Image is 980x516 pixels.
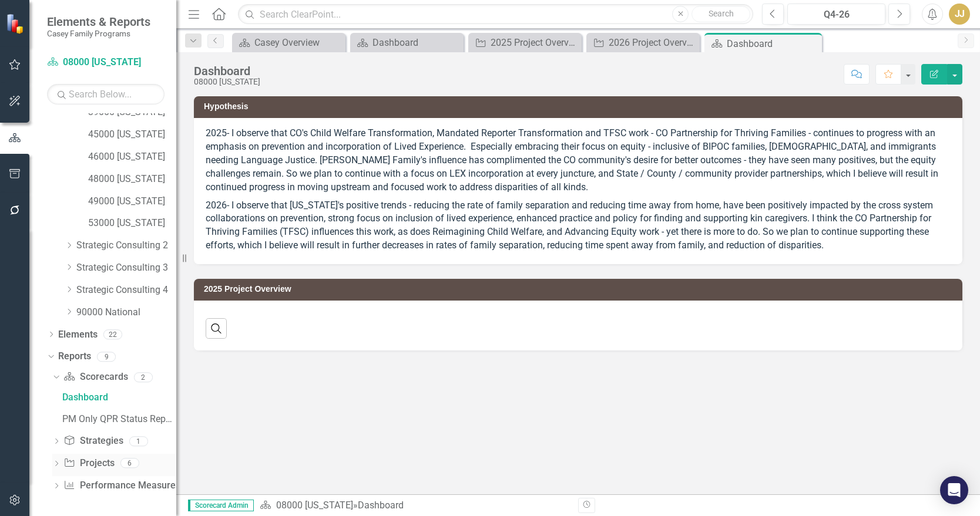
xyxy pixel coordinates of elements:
a: PM Only QPR Status Report [59,410,176,429]
a: 48000 [US_STATE] [88,173,176,186]
div: 08000 [US_STATE] [194,77,260,86]
button: Q4-26 [787,4,885,25]
p: 2026- I observe that [US_STATE]'s positive trends - reducing the rate of family separation and re... [206,197,951,252]
a: 08000 [US_STATE] [276,500,353,511]
a: Dashboard [353,35,461,50]
a: Strategic Consulting 3 [76,261,176,275]
a: Dashboard [59,388,176,407]
a: 2025 Project Overview [471,35,579,50]
div: Dashboard [62,392,176,403]
div: Dashboard [727,36,819,51]
div: Dashboard [194,65,260,77]
a: Reports [58,350,91,363]
div: Casey Overview [254,35,343,50]
a: 49000 [US_STATE] [88,195,176,208]
div: 22 [103,329,122,339]
div: Open Intercom Messenger [940,476,968,504]
a: Casey Overview [235,35,343,50]
a: 45000 [US_STATE] [88,128,176,141]
div: 6 [120,458,139,468]
a: Strategic Consulting 4 [76,284,176,297]
div: 2 [134,372,153,382]
h3: 2025 Project Overview [204,285,956,294]
a: Performance Measures [63,479,180,493]
div: Q4-26 [791,8,881,22]
span: Search [709,9,734,18]
p: 2025- I observe that CO's Child Welfare Transformation, Mandated Reporter Transformation and TFSC... [206,127,951,196]
a: 90000 National [76,306,176,319]
input: Search ClearPoint... [238,4,753,25]
h3: Hypothesis [204,102,956,111]
a: Projects [63,457,114,470]
div: 9 [97,352,116,362]
input: Search Below... [47,84,165,104]
a: Scorecards [63,370,127,384]
div: PM Only QPR Status Report [62,414,176,424]
small: Casey Family Programs [47,29,150,38]
a: 08000 [US_STATE] [47,56,165,69]
img: ClearPoint Strategy [5,12,27,34]
a: 53000 [US_STATE] [88,217,176,230]
span: Elements & Reports [47,15,150,29]
div: » [260,499,569,512]
span: Scorecard Admin [188,500,254,511]
a: Strategic Consulting 2 [76,239,176,252]
div: 2026 Project Overview [609,35,697,50]
div: 1 [129,436,148,446]
a: 2026 Project Overview [589,35,697,50]
a: Strategies [63,434,123,448]
button: Search [692,6,750,22]
button: JJ [949,4,970,25]
div: 2025 Project Overview [491,35,579,50]
a: Elements [58,328,98,342]
div: Dashboard [358,500,404,511]
a: 46000 [US_STATE] [88,150,176,164]
div: Dashboard [372,35,461,50]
